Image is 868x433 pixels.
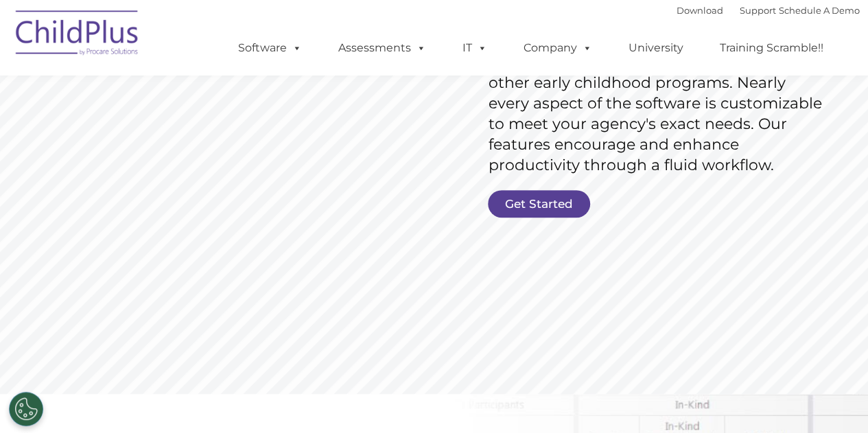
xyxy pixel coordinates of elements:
[644,285,868,433] iframe: Chat Widget
[449,34,501,62] a: IT
[677,5,860,16] font: |
[489,32,829,176] rs-layer: ChildPlus is an all-in-one software solution for Head Start, EHS, Migrant, State Pre-K, or other ...
[677,5,723,16] a: Download
[325,34,440,62] a: Assessments
[615,34,697,62] a: University
[488,190,590,218] a: Get Started
[706,34,837,62] a: Training Scramble!!
[779,5,860,16] a: Schedule A Demo
[224,34,316,62] a: Software
[740,5,776,16] a: Support
[9,1,146,69] img: ChildPlus by Procare Solutions
[9,392,43,426] button: Cookies Settings
[510,34,606,62] a: Company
